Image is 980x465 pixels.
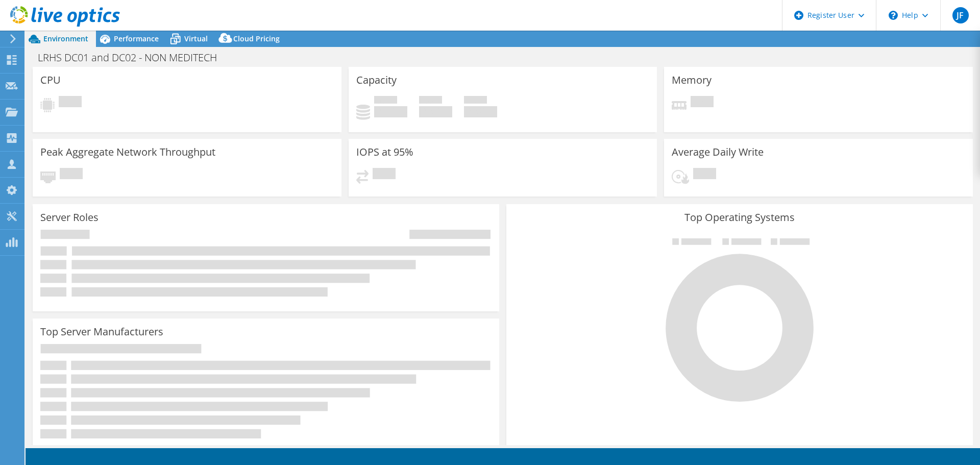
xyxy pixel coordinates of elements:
h3: Capacity [356,75,397,86]
span: Environment [43,34,88,43]
span: Cloud Pricing [233,34,280,43]
span: Pending [60,168,83,182]
span: Pending [693,168,716,182]
h1: LRHS DC01 and DC02 - NON MEDITECH [33,52,233,63]
span: Used [374,96,397,106]
h3: Top Operating Systems [514,212,965,223]
span: JF [952,7,969,23]
span: Pending [691,96,714,110]
h3: Server Roles [40,212,99,223]
span: Performance [114,34,159,43]
h3: Memory [672,75,712,86]
h3: Average Daily Write [672,146,764,158]
span: Virtual [184,34,208,43]
h3: Peak Aggregate Network Throughput [40,146,215,158]
h4: 0 GiB [374,106,407,117]
svg: \n [889,11,898,20]
h3: IOPS at 95% [356,146,413,158]
span: Pending [373,168,396,182]
h3: CPU [40,75,61,86]
h4: 0 GiB [464,106,497,117]
h4: 0 GiB [419,106,452,117]
span: Total [464,96,487,106]
span: Free [419,96,442,106]
h3: Top Server Manufacturers [40,326,163,337]
span: Pending [59,96,82,110]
